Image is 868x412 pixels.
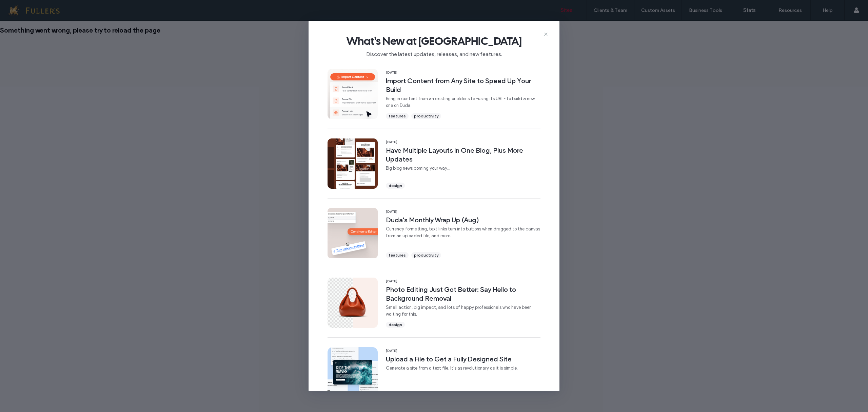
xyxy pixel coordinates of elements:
span: Import Content from Any Site to Speed Up Your Build [386,76,540,94]
span: [DATE] [386,349,518,353]
span: [DATE] [386,140,540,145]
span: Photo Editing Just Got Better: Say Hello to Background Removal [386,285,540,303]
span: Upload a File to Get a Fully Designed Site [386,355,518,363]
span: design [389,322,402,328]
span: [DATE] [386,279,540,284]
span: features [389,252,406,258]
span: Discover the latest updates, releases, and new features. [319,48,549,58]
span: Big blog news coming your way... [386,165,540,172]
span: features [389,113,406,119]
span: Small action, big impact, and lots of happy professionals who have been waiting for this. [386,304,540,318]
span: [DATE] [386,209,540,214]
span: design [389,183,402,189]
span: productivity [414,113,438,119]
span: [DATE] [386,70,540,75]
span: productivity [389,391,413,397]
span: Have Multiple Layouts in One Blog, Plus More Updates [386,146,540,164]
span: Currency formatting, text links turn into buttons when dragged to the canvas from an uploaded fil... [386,226,540,239]
span: productivity [414,252,438,258]
span: Duda's Monthly Wrap Up (Aug) [386,216,540,224]
span: Generate a site from a text file. It's as revolutionary as it is simple. [386,365,518,372]
span: Bring in content from an existing or older site -using its URL- to build a new one on Duda. [386,95,540,109]
span: What's New at [GEOGRAPHIC_DATA] [319,34,549,48]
